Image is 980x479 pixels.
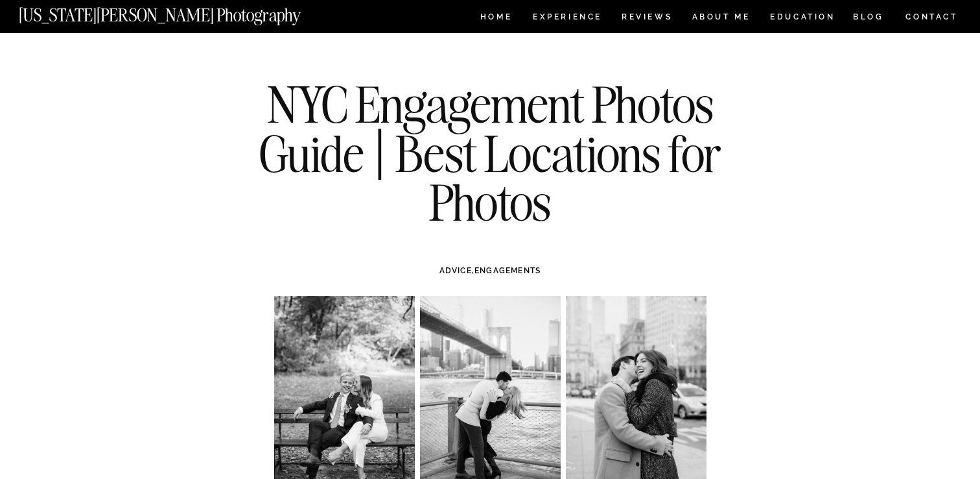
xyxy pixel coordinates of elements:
h1: NYC Engagement Photos Guide | Best Locations for Photos [255,80,725,227]
a: CONTACT [905,10,959,24]
a: BLOG [853,13,884,24]
a: [US_STATE][PERSON_NAME] Photography [19,6,344,18]
a: REVIEWS [622,13,670,24]
a: HOME [478,13,515,24]
a: ENGAGEMENTS [474,266,541,275]
a: ADVICE [439,266,472,275]
a: EDUCATION [769,13,837,24]
h3: , [301,265,679,276]
a: Experience [533,13,601,24]
a: ABOUT ME [692,13,751,24]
